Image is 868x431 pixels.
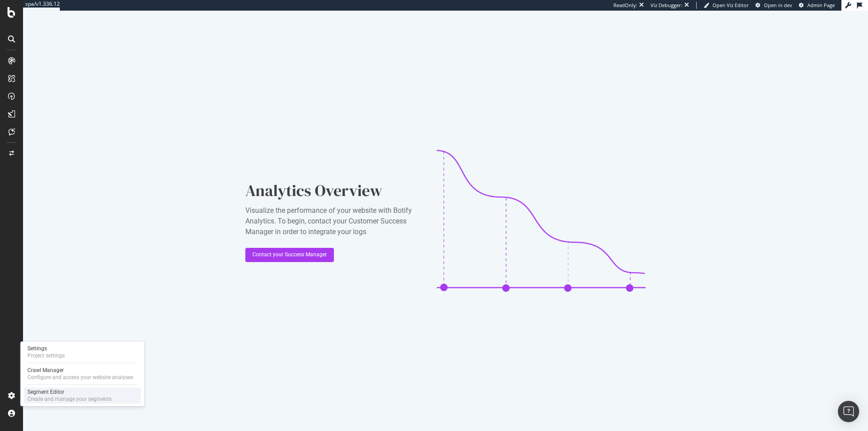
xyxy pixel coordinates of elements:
div: Contact your Success Manager [252,251,327,259]
a: Segment EditorCreate and manage your segments [24,388,141,404]
div: Analytics Overview [245,180,422,202]
span: Open Viz Editor [713,2,749,8]
a: Admin Page [799,2,835,9]
span: Admin Page [807,2,835,8]
a: SettingsProject settings [24,344,141,360]
a: Open Viz Editor [704,2,749,9]
div: Crawl Manager [27,367,133,374]
div: ReadOnly: [613,2,637,9]
img: CaL_T18e.png [437,150,646,292]
span: Open in dev [764,2,792,8]
div: Create and manage your segments [27,396,112,403]
a: Crawl ManagerConfigure and access your website analyses [24,366,141,382]
div: Configure and access your website analyses [27,374,133,381]
div: Open Intercom Messenger [838,401,859,422]
button: Contact your Success Manager [245,248,334,262]
div: Visualize the performance of your website with Botify Analytics. To begin, contact your Customer ... [245,205,422,237]
div: Viz Debugger: [651,2,682,9]
div: Project settings [27,352,65,359]
a: Open in dev [756,2,792,9]
div: Segment Editor [27,388,112,396]
div: Settings [27,345,65,352]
